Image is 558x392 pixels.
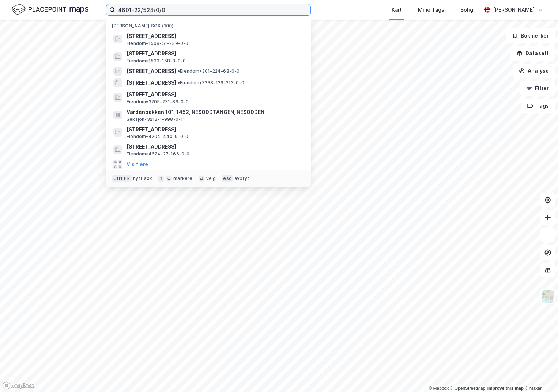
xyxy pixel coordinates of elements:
a: OpenStreetMap [450,386,486,391]
a: Mapbox homepage [2,381,34,390]
img: logo.f888ab2527a4732fd821a326f86c7f29.svg [12,3,88,16]
button: Bokmerker [506,28,555,43]
span: • [178,80,180,85]
div: nytt søk [133,176,152,181]
span: Vardenbakken 101, 1452, NESODDTANGEN, NESODDEN [127,108,302,116]
span: Eiendom • 1539-158-3-0-0 [127,58,186,64]
button: Vis flere [127,160,148,169]
span: Eiendom • 301-224-68-0-0 [178,68,240,74]
input: Søk på adresse, matrikkel, gårdeiere, leietakere eller personer [115,4,310,15]
button: Filter [520,81,555,96]
span: Eiendom • 4204-440-9-0-0 [127,134,188,139]
div: Ctrl + k [112,175,132,182]
span: [STREET_ADDRESS] [127,90,302,99]
span: [STREET_ADDRESS] [127,142,302,151]
span: [STREET_ADDRESS] [127,49,302,58]
span: [STREET_ADDRESS] [127,32,302,41]
img: Z [541,289,555,303]
div: Bolig [460,5,473,14]
button: Analyse [513,64,555,78]
button: Tags [521,99,555,113]
a: Improve this map [487,386,524,391]
button: Datasett [510,46,555,61]
span: Eiendom • 3205-231-89-0-0 [127,99,189,105]
div: [PERSON_NAME] søk (100) [106,17,311,30]
div: markere [173,176,192,181]
span: Seksjon • 3212-1-998-0-11 [127,116,185,122]
div: esc [222,175,233,182]
div: velg [206,176,216,181]
a: Mapbox [429,386,449,391]
div: [PERSON_NAME] [493,5,535,14]
div: avbryt [234,176,249,181]
div: Mine Tags [418,5,444,14]
span: [STREET_ADDRESS] [127,67,176,76]
span: Eiendom • 4624-27-166-0-0 [127,151,190,157]
span: • [178,68,180,74]
div: Kart [392,5,402,14]
span: Eiendom • 1508-51-239-0-0 [127,41,189,46]
iframe: Chat Widget [521,357,558,392]
span: [STREET_ADDRESS] [127,78,176,87]
span: Eiendom • 3238-129-213-0-0 [178,80,244,86]
span: [STREET_ADDRESS] [127,125,302,134]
